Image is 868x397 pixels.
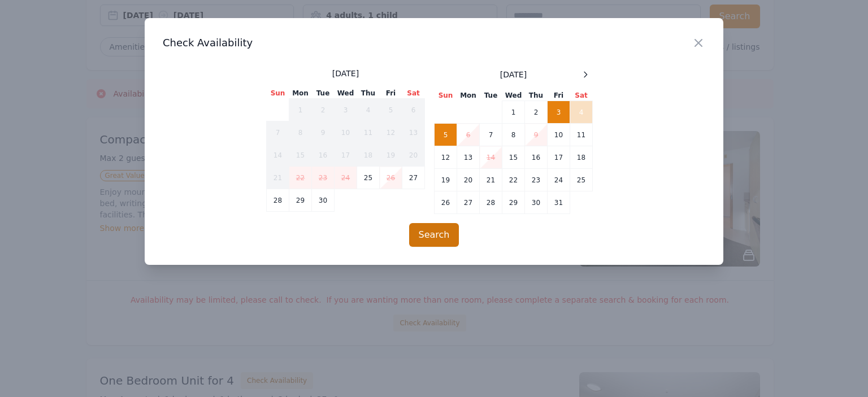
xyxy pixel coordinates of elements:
[289,144,312,167] td: 15
[380,88,402,99] th: Fri
[457,169,480,191] td: 20
[525,124,548,146] td: 9
[548,124,570,146] td: 10
[332,68,359,79] span: [DATE]
[502,169,525,191] td: 22
[335,121,357,144] td: 10
[570,124,593,146] td: 11
[267,88,289,99] th: Sun
[289,99,312,121] td: 1
[267,144,289,167] td: 14
[548,101,570,124] td: 3
[435,169,457,191] td: 19
[435,146,457,169] td: 12
[480,90,502,101] th: Tue
[357,121,380,144] td: 11
[402,99,425,121] td: 6
[312,189,335,212] td: 30
[267,189,289,212] td: 28
[402,121,425,144] td: 13
[312,144,335,167] td: 16
[435,90,457,101] th: Sun
[548,146,570,169] td: 17
[570,169,593,191] td: 25
[548,169,570,191] td: 24
[267,121,289,144] td: 7
[380,99,402,121] td: 5
[402,144,425,167] td: 20
[502,101,525,124] td: 1
[312,99,335,121] td: 2
[457,191,480,214] td: 27
[289,121,312,144] td: 8
[335,167,357,189] td: 24
[525,146,548,169] td: 16
[435,191,457,214] td: 26
[335,88,357,99] th: Wed
[357,88,380,99] th: Thu
[163,36,705,50] h3: Check Availability
[357,167,380,189] td: 25
[570,90,593,101] th: Sat
[380,167,402,189] td: 26
[409,223,459,247] button: Search
[525,90,548,101] th: Thu
[357,144,380,167] td: 18
[402,167,425,189] td: 27
[548,191,570,214] td: 31
[312,167,335,189] td: 23
[435,124,457,146] td: 5
[289,167,312,189] td: 22
[502,124,525,146] td: 8
[548,90,570,101] th: Fri
[502,146,525,169] td: 15
[502,191,525,214] td: 29
[335,144,357,167] td: 17
[457,124,480,146] td: 6
[525,169,548,191] td: 23
[312,121,335,144] td: 9
[457,90,480,101] th: Mon
[457,146,480,169] td: 13
[500,69,527,80] span: [DATE]
[570,146,593,169] td: 18
[267,167,289,189] td: 21
[312,88,335,99] th: Tue
[289,88,312,99] th: Mon
[525,191,548,214] td: 30
[570,101,593,124] td: 4
[335,99,357,121] td: 3
[380,121,402,144] td: 12
[525,101,548,124] td: 2
[380,144,402,167] td: 19
[502,90,525,101] th: Wed
[480,124,502,146] td: 7
[480,191,502,214] td: 28
[402,88,425,99] th: Sat
[480,169,502,191] td: 21
[480,146,502,169] td: 14
[289,189,312,212] td: 29
[357,99,380,121] td: 4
